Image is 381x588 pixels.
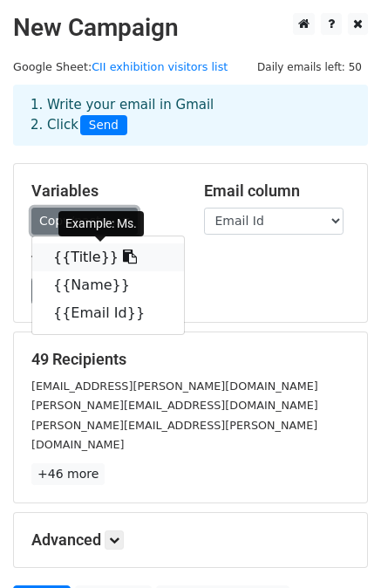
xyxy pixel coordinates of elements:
[31,181,178,201] h5: Variables
[13,60,228,73] small: Google Sheet:
[32,271,184,299] a: {{Name}}
[31,399,318,412] small: [PERSON_NAME][EMAIL_ADDRESS][DOMAIN_NAME]
[92,60,228,73] a: CII exhibition visitors list
[31,208,138,235] a: Copy/paste...
[58,211,144,236] div: Example: Ms.
[13,13,368,43] h2: New Campaign
[294,504,381,588] iframe: Chat Widget
[251,58,368,77] span: Daily emails left: 50
[31,530,350,550] h5: Advanced
[31,379,318,393] small: [EMAIL_ADDRESS][PERSON_NAME][DOMAIN_NAME]
[31,419,317,452] small: [PERSON_NAME][EMAIL_ADDRESS][PERSON_NAME][DOMAIN_NAME]
[31,350,350,369] h5: 49 Recipients
[80,115,127,136] span: Send
[32,243,184,271] a: {{Title}}
[17,95,364,135] div: 1. Write your email in Gmail 2. Click
[204,181,350,201] h5: Email column
[251,60,368,73] a: Daily emails left: 50
[31,463,105,485] a: +46 more
[32,299,184,327] a: {{Email Id}}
